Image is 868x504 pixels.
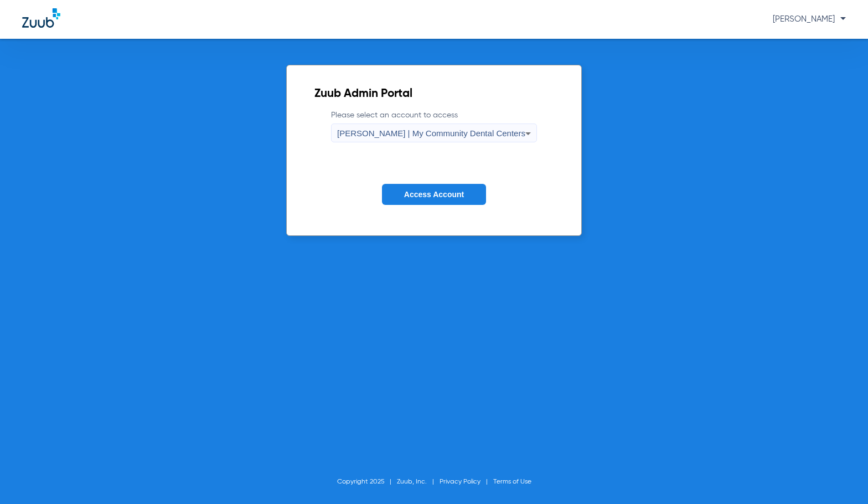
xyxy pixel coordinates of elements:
span: [PERSON_NAME] | My Community Dental Centers [337,128,525,138]
label: Please select an account to access [331,110,537,142]
a: Terms of Use [493,479,531,485]
a: Privacy Policy [440,479,480,485]
li: Zuub, Inc. [397,476,440,487]
h2: Zuub Admin Portal [314,89,554,100]
img: Zuub Logo [22,8,60,28]
button: Access Account [382,184,486,205]
span: [PERSON_NAME] [773,15,846,23]
span: Access Account [404,190,464,199]
li: Copyright 2025 [337,476,397,487]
